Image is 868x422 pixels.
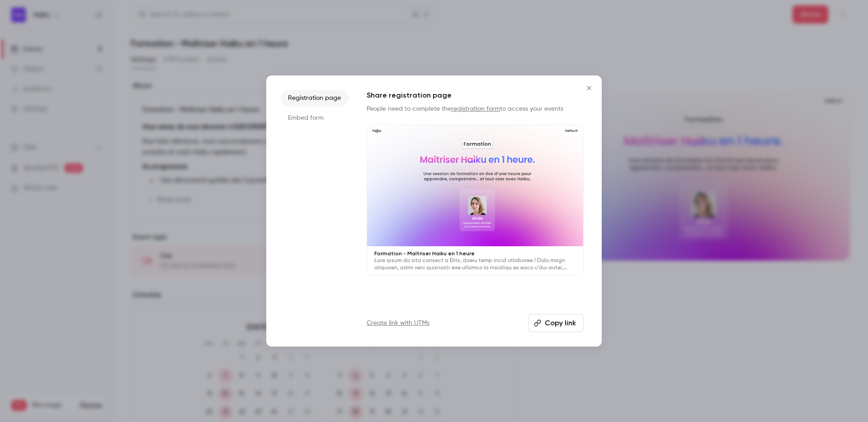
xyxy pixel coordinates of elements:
p: People need to complete the to access your events [367,104,584,113]
a: Formation - Maîtriser Haiku en 1 heureLore ipsum do sita consect a Elits, doeiu temp incid utlabo... [367,124,584,276]
a: registration form [451,106,500,112]
button: Close [580,79,598,97]
button: Copy link [528,314,584,332]
li: Registration page [281,90,349,106]
li: Embed form [281,110,349,126]
p: Formation - Maîtriser Haiku en 1 heure [374,250,576,257]
p: Lore ipsum do sita consect a Elits, doeiu temp incid utlaboree ! Dolo magn aliquaen, admi veni qu... [374,257,576,272]
h1: Share registration page [367,90,584,101]
a: Create link with UTMs [367,319,429,328]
